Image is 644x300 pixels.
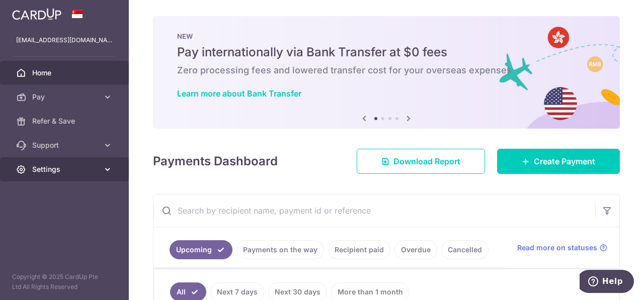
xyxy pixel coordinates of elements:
[12,8,61,20] img: CardUp
[16,35,113,45] p: [EMAIL_ADDRESS][DOMAIN_NAME]
[580,270,634,295] iframe: Opens a widget where you can find more information
[497,149,620,174] a: Create Payment
[177,88,301,98] a: Learn more about Bank Transfer
[32,116,99,126] span: Refer & Save
[170,240,232,259] a: Upcoming
[177,64,596,76] h6: Zero processing fees and lowered transfer cost for your overseas expenses
[357,149,485,174] a: Download Report
[177,32,596,40] p: NEW
[32,92,99,102] span: Pay
[32,140,99,150] span: Support
[328,240,390,259] a: Recipient paid
[236,240,324,259] a: Payments on the way
[153,16,620,129] img: Bank transfer banner
[153,194,595,227] input: Search by recipient name, payment id or reference
[394,240,437,259] a: Overdue
[153,152,278,170] h4: Payments Dashboard
[517,243,607,253] a: Read more on statuses
[32,68,99,78] span: Home
[32,164,99,174] span: Settings
[534,155,595,167] span: Create Payment
[517,243,597,253] span: Read more on statuses
[177,44,596,60] h5: Pay internationally via Bank Transfer at $0 fees
[441,240,489,259] a: Cancelled
[393,155,460,167] span: Download Report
